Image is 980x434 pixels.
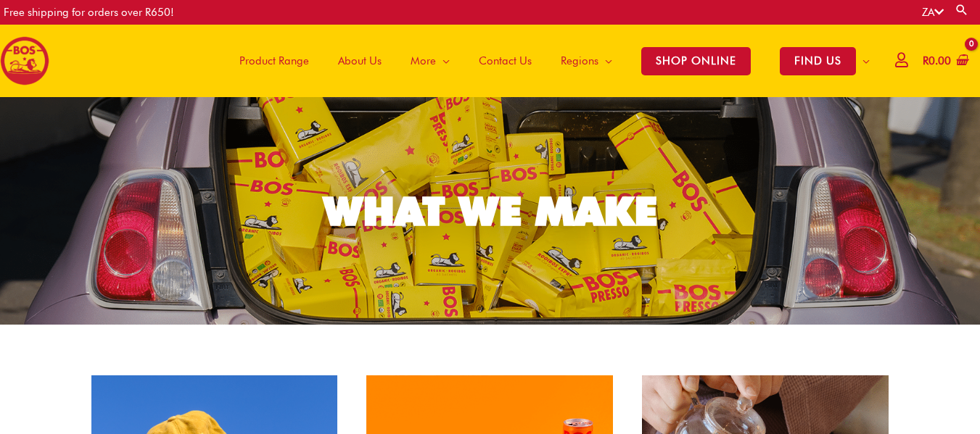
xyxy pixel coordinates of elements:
[923,54,928,67] span: R
[479,39,532,83] span: Contact Us
[396,25,464,97] a: More
[214,25,884,97] nav: Site Navigation
[780,47,856,75] span: FIND US
[546,25,627,97] a: Regions
[338,39,382,83] span: About Us
[922,6,944,19] a: ZA
[324,25,396,97] a: About Us
[239,39,309,83] span: Product Range
[561,39,598,83] span: Regions
[920,45,969,78] a: View Shopping Cart, empty
[641,47,751,75] span: SHOP ONLINE
[324,191,657,231] div: WHAT WE MAKE
[225,25,324,97] a: Product Range
[955,3,969,17] a: Search button
[464,25,546,97] a: Contact Us
[627,25,765,97] a: SHOP ONLINE
[923,54,951,67] bdi: 0.00
[411,39,436,83] span: More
